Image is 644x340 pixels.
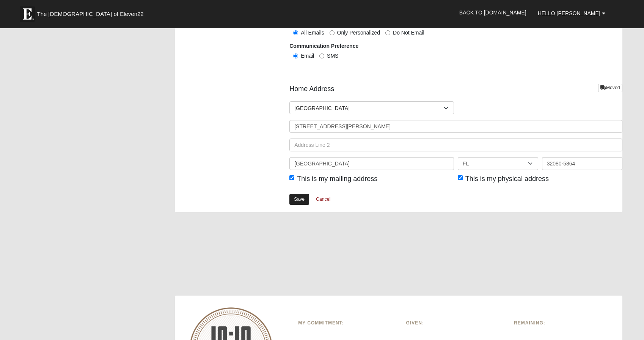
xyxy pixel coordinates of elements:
[297,175,377,183] span: This is my mailing address
[294,102,444,115] span: [GEOGRAPHIC_DATA]
[327,53,338,59] span: SMS
[538,10,600,16] span: Hello [PERSON_NAME]
[454,3,532,22] a: Back to [DOMAIN_NAME]
[289,84,334,94] span: Home Address
[301,30,324,36] span: All Emails
[289,175,294,180] input: This is my mailing address
[298,320,394,326] h6: My Commitment:
[311,194,335,205] a: Cancel
[458,175,463,180] input: This is my physical address
[16,3,168,22] a: The [DEMOGRAPHIC_DATA] of Eleven22
[37,10,143,18] span: The [DEMOGRAPHIC_DATA] of Eleven22
[465,175,549,183] span: This is my physical address
[293,30,298,35] input: All Emails
[514,320,610,326] h6: Remaining:
[289,157,454,170] input: City
[330,30,335,35] input: Only Personalized
[20,6,35,22] img: Eleven22 logo
[393,30,424,36] span: Do Not Email
[289,139,622,151] input: Address Line 2
[289,42,358,50] label: Communication Preference
[542,157,622,170] input: Zip
[289,194,309,205] a: Save
[406,320,503,326] h6: Given:
[532,4,611,23] a: Hello [PERSON_NAME]
[293,54,298,58] input: Email
[385,30,390,35] input: Do Not Email
[289,120,622,133] input: Address Line 1
[301,53,314,59] span: Email
[337,30,380,36] span: Only Personalized
[598,84,622,92] a: Moved
[319,54,324,58] input: SMS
